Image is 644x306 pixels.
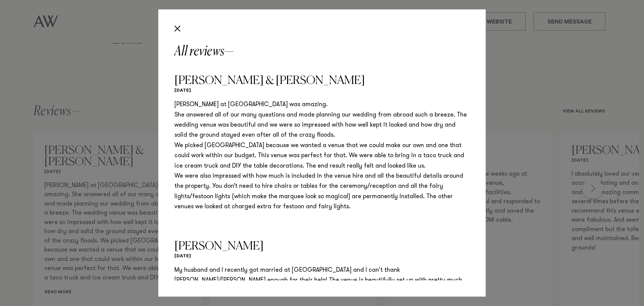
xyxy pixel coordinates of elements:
[172,23,183,34] button: Close
[174,45,470,58] h2: All reviews
[174,75,470,87] h3: [PERSON_NAME] & [PERSON_NAME]
[174,88,470,94] h6: [DATE]
[174,254,470,260] h6: [DATE]
[174,241,470,252] h3: [PERSON_NAME]
[174,100,470,212] p: [PERSON_NAME] at [GEOGRAPHIC_DATA] was amazing. She answered all of our many questions and made p...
